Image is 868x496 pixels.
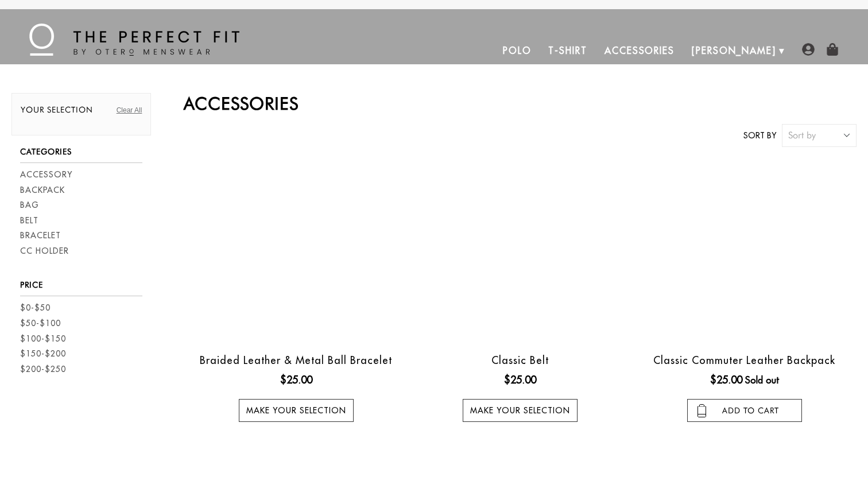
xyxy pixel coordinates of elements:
[20,348,66,360] a: $150-$200
[494,37,540,64] a: Polo
[540,37,595,64] a: T-Shirt
[20,184,65,196] a: Backpack
[635,165,854,337] a: leather backpack
[200,354,392,367] a: Braided Leather & Metal Ball Bracelet
[20,230,61,242] a: Bracelet
[20,317,61,330] a: $50-$100
[20,147,142,163] h3: Categories
[117,105,142,115] a: Clear All
[653,354,835,367] a: Classic Commuter Leather Backpack
[683,37,785,64] a: [PERSON_NAME]
[20,302,51,314] a: $0-$50
[463,399,578,422] a: Make your selection
[411,165,630,337] a: otero menswear classic black leather belt
[745,374,779,386] span: Sold out
[29,24,239,56] img: The Perfect Fit - by Otero Menswear - Logo
[802,43,815,56] img: user-account-icon.png
[710,372,742,387] ins: $25.00
[20,199,39,211] a: Bag
[491,354,549,367] a: Classic Belt
[743,130,776,142] label: Sort by
[187,165,405,337] a: black braided leather bracelet
[280,372,312,387] ins: $25.00
[20,333,66,345] a: $100-$150
[21,105,142,121] h2: Your selection
[596,37,683,64] a: Accessories
[20,280,142,296] h3: Price
[20,169,72,181] a: Accessory
[687,399,802,422] input: add to cart
[184,93,857,114] h2: Accessories
[20,245,69,257] a: CC Holder
[239,399,354,422] a: Make your selection
[20,215,38,227] a: Belt
[20,363,66,375] a: $200-$250
[826,43,839,56] img: shopping-bag-icon.png
[504,372,536,387] ins: $25.00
